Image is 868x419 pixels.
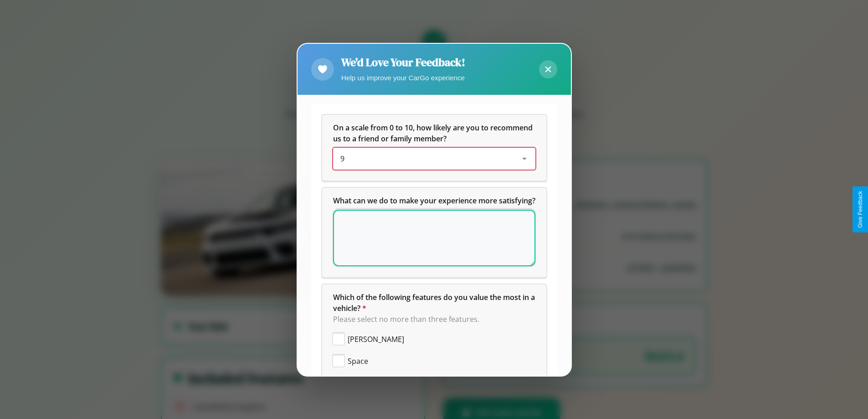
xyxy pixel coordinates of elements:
span: Which of the following features do you value the most in a vehicle? [333,292,537,313]
div: Give Feedback [857,191,863,228]
p: Help us improve your CarGo experience [341,72,465,84]
span: 9 [340,154,344,164]
span: On a scale from 0 to 10, how likely are you to recommend us to a friend or family member? [333,123,534,144]
h5: On a scale from 0 to 10, how likely are you to recommend us to a friend or family member? [333,122,535,144]
span: [PERSON_NAME] [348,334,404,345]
span: Please select no more than three features. [333,314,479,324]
span: Space [348,356,368,367]
h2: We'd Love Your Feedback! [341,55,465,70]
div: On a scale from 0 to 10, how likely are you to recommend us to a friend or family member? [322,115,546,181]
div: On a scale from 0 to 10, how likely are you to recommend us to a friend or family member? [333,148,535,170]
span: What can we do to make your experience more satisfying? [333,196,535,206]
